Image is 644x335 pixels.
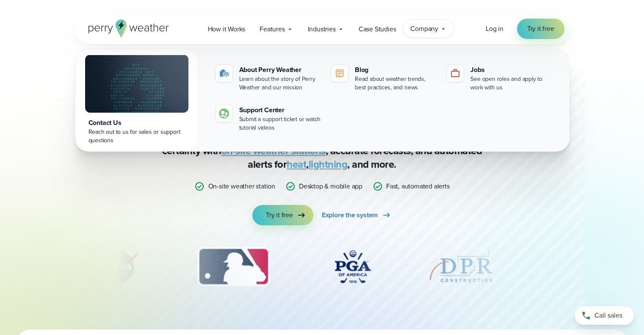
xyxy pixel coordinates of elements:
div: 2 of 12 [89,246,148,288]
img: about-icon.svg [219,68,229,78]
span: Explore the system [322,210,378,220]
p: Fast, automated alerts [386,181,450,191]
a: heat [287,157,306,172]
a: Log in [486,24,503,34]
a: Case Studies [351,20,404,38]
span: Call sales [594,310,622,321]
span: Company [410,24,438,34]
div: 4 of 12 [319,246,387,288]
div: Blog [355,65,437,75]
div: Jobs [470,65,552,75]
a: How it Works [201,20,253,38]
a: Call sales [575,306,634,325]
div: About Perry Weather [239,65,321,75]
span: Log in [486,24,503,33]
a: Try it free [252,205,313,225]
div: Support Center [239,105,321,115]
div: See open roles and apply to work with us [470,75,552,92]
div: Read about weather trends, best practices, and news [355,75,437,92]
img: DPR-Construction.svg [427,246,495,288]
span: Features [260,24,285,34]
p: Desktop & mobile app [299,181,362,191]
a: Try it free [517,19,564,39]
p: Stop relying on weather apps you can’t trust — Perry Weather delivers certainty with , accurate f... [153,130,492,171]
div: Learn about the story of Perry Weather and our mission [239,75,321,92]
a: Support Center Submit a support ticket or watch tutorial videos [212,102,324,136]
div: slideshow [117,246,527,292]
span: Case Studies [359,24,396,34]
img: jobs-icon-1.svg [450,68,460,78]
a: Explore the system [322,205,392,225]
a: About Perry Weather Learn about the story of Perry Weather and our mission [212,61,324,95]
div: 5 of 12 [427,246,495,288]
a: Contact Us Reach out to us for sales or support questions [77,50,197,150]
img: MLB.svg [189,246,278,288]
div: Submit a support ticket or watch tutorial videos [239,115,321,132]
a: Jobs See open roles and apply to work with us [443,61,556,95]
img: contact-icon.svg [219,108,229,119]
a: lightning [309,157,348,172]
span: Try it free [266,210,293,220]
img: NASA.svg [89,246,148,288]
div: Reach out to us for sales or support questions [88,128,185,145]
img: blog-icon.svg [334,68,345,78]
a: Blog Read about weather trends, best practices, and news [328,61,440,95]
p: On-site weather station [208,181,275,191]
span: Industries [308,24,336,34]
span: How it Works [208,24,246,34]
div: Contact Us [88,118,185,128]
span: Try it free [527,24,554,34]
img: PGA.svg [319,246,387,288]
div: 3 of 12 [189,246,278,288]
